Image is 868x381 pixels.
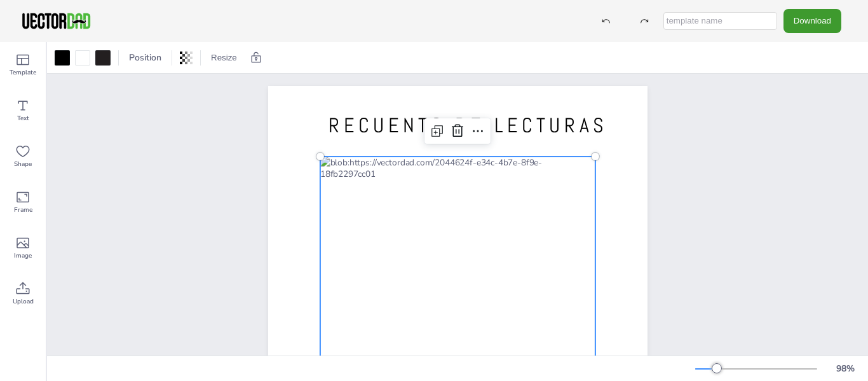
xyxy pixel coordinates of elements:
[20,11,92,31] img: VectorDad-1.png
[13,296,34,307] span: Upload
[14,205,32,215] span: Frame
[783,9,841,32] button: Download
[206,48,242,68] button: Resize
[663,12,777,30] input: template name
[830,363,860,375] div: 98 %
[10,67,36,78] span: Template
[14,159,32,169] span: Shape
[329,113,607,139] span: RECUENTO DE LECTURAS
[126,52,164,64] span: Position
[17,113,29,123] span: Text
[14,251,32,261] span: Image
